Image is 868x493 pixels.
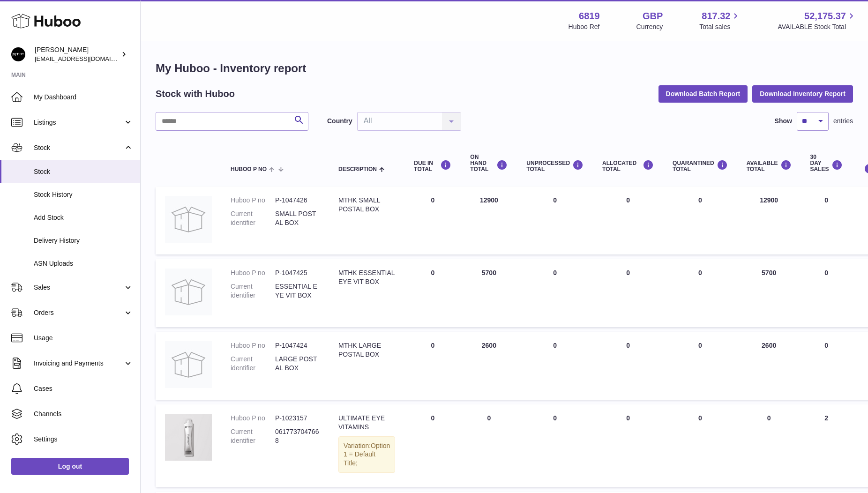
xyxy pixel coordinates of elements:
[470,154,508,173] div: ON HAND Total
[569,22,600,31] div: Huboo Ref
[737,404,801,487] td: 0
[461,332,517,400] td: 2600
[414,160,451,172] div: DUE IN TOTAL
[461,259,517,327] td: 5700
[344,442,390,467] span: Option 1 = Default Title;
[11,47,25,61] img: amar@mthk.com
[34,93,133,102] span: My Dashboard
[658,85,748,102] button: Download Batch Report
[461,187,517,254] td: 12900
[231,414,275,423] dt: Huboo P no
[593,332,663,400] td: 0
[833,117,853,126] span: entries
[35,55,138,62] span: [EMAIL_ADDRESS][DOMAIN_NAME]
[461,404,517,487] td: 0
[165,269,212,315] img: product image
[34,410,133,418] span: Channels
[404,404,461,487] td: 0
[698,342,702,349] span: 0
[165,341,212,388] img: product image
[699,10,741,31] a: 817.32 Total sales
[804,10,846,22] span: 52,175.37
[737,187,801,254] td: 12900
[602,160,654,172] div: ALLOCATED Total
[11,458,129,475] a: Log out
[404,187,461,254] td: 0
[338,341,395,359] div: MTHK LARGE POSTAL BOX
[338,196,395,214] div: MTHK SMALL POSTAL BOX
[338,166,377,172] span: Description
[275,196,320,205] dd: P-1047426
[526,160,584,172] div: UNPROCESSED Total
[404,259,461,327] td: 0
[275,282,320,300] dd: ESSENTIAL EYE VIT BOX
[593,187,663,254] td: 0
[231,355,275,373] dt: Current identifier
[699,22,741,31] span: Total sales
[34,359,123,368] span: Invoicing and Payments
[593,259,663,327] td: 0
[165,414,212,461] img: product image
[801,332,852,400] td: 0
[673,160,728,172] div: QUARANTINED Total
[810,154,843,173] div: 30 DAY SALES
[165,196,212,243] img: product image
[34,283,123,292] span: Sales
[156,61,853,76] h1: My Huboo - Inventory report
[775,117,792,126] label: Show
[747,160,792,172] div: AVAILABLE Total
[275,269,320,277] dd: P-1047425
[801,404,852,487] td: 2
[275,355,320,373] dd: LARGE POSTAL BOX
[517,259,593,327] td: 0
[778,22,857,31] span: AVAILABLE Stock Total
[698,269,702,276] span: 0
[636,22,663,31] div: Currency
[34,308,123,317] span: Orders
[338,436,395,473] div: Variation:
[231,196,275,205] dt: Huboo P no
[34,236,133,245] span: Delivery History
[327,117,352,126] label: Country
[752,85,853,102] button: Download Inventory Report
[35,45,119,63] div: [PERSON_NAME]
[643,10,663,22] strong: GBP
[231,269,275,277] dt: Huboo P no
[338,414,395,432] div: ULTIMATE EYE VITAMINS
[275,427,320,445] dd: 0617737047668
[34,118,123,127] span: Listings
[34,435,133,444] span: Settings
[698,414,702,422] span: 0
[737,332,801,400] td: 2600
[801,259,852,327] td: 0
[34,334,133,343] span: Usage
[338,269,395,286] div: MTHK ESSENTIAL EYE VIT BOX
[698,196,702,204] span: 0
[517,404,593,487] td: 0
[34,143,123,152] span: Stock
[231,427,275,445] dt: Current identifier
[34,190,133,199] span: Stock History
[737,259,801,327] td: 5700
[517,332,593,400] td: 0
[156,88,235,100] h2: Stock with Huboo
[702,10,730,22] span: 817.32
[34,259,133,268] span: ASN Uploads
[593,404,663,487] td: 0
[275,414,320,423] dd: P-1023157
[231,166,267,172] span: Huboo P no
[801,187,852,254] td: 0
[231,341,275,350] dt: Huboo P no
[34,213,133,222] span: Add Stock
[404,332,461,400] td: 0
[34,384,133,393] span: Cases
[778,10,857,31] a: 52,175.37 AVAILABLE Stock Total
[579,10,600,22] strong: 6819
[231,209,275,227] dt: Current identifier
[275,341,320,350] dd: P-1047424
[275,209,320,227] dd: SMALL POSTAL BOX
[517,187,593,254] td: 0
[231,282,275,300] dt: Current identifier
[34,167,133,176] span: Stock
